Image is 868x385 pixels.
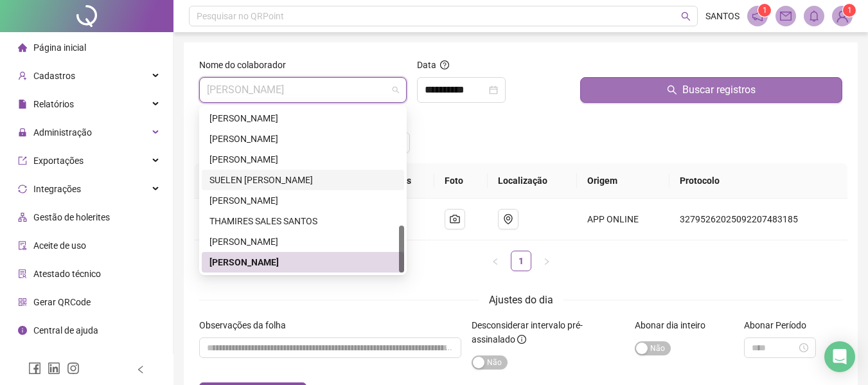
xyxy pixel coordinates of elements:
[536,251,557,271] button: right
[209,132,396,146] div: [PERSON_NAME]
[33,325,98,336] span: Central de ajuda
[635,318,714,332] label: Abonar dia inteiro
[209,235,396,249] div: [PERSON_NAME]
[492,258,499,265] span: left
[33,212,110,222] span: Gestão de holerites
[485,251,506,271] button: left
[752,10,763,22] span: notification
[543,258,551,265] span: right
[209,255,396,269] div: [PERSON_NAME]
[669,163,847,199] th: Protocolo
[209,111,396,125] div: [PERSON_NAME]
[434,163,487,199] th: Foto
[209,152,396,166] div: [PERSON_NAME]
[33,71,75,81] span: Cadastros
[705,9,740,23] span: SANTOS
[536,251,557,271] li: Próxima página
[202,231,404,252] div: VINICIUS NASCIMENTO FERNANDES
[18,184,27,193] span: sync
[758,4,771,17] sup: 1
[18,100,27,109] span: file
[202,252,404,273] div: WANDERSON OLIVEIRA EVANGELISTA ALMEIDA
[824,341,855,372] div: Open Intercom Messenger
[489,294,553,306] span: Ajustes do dia
[780,10,792,22] span: mail
[202,108,404,129] div: ROBERTO GUSTAVO MENDES SANTOS
[33,269,101,279] span: Atestado técnico
[472,320,583,345] span: Desconsiderar intervalo pré-assinalado
[417,60,436,70] span: Data
[681,12,691,21] span: search
[209,193,396,208] div: [PERSON_NAME]
[18,269,27,278] span: solution
[847,6,852,15] span: 1
[207,78,399,102] span: WANDERSON OLIVEIRA EVANGELISTA ALMEIDA
[18,241,27,250] span: audit
[669,199,847,240] td: 32795262025092207483185
[209,214,396,228] div: THAMIRES SALES SANTOS
[763,6,767,15] span: 1
[485,251,506,271] li: Página anterior
[450,214,460,224] span: camera
[33,297,91,307] span: Gerar QRCode
[202,170,404,190] div: SUELEN FRANCISCA DA SILVA
[33,184,81,194] span: Integrações
[511,251,531,271] a: 1
[33,99,74,109] span: Relatórios
[682,82,756,98] span: Buscar registros
[18,128,27,137] span: lock
[33,156,84,166] span: Exportações
[48,362,60,375] span: linkedin
[577,163,669,199] th: Origem
[202,211,404,231] div: THAMIRES SALES SANTOS
[18,43,27,52] span: home
[511,251,531,271] li: 1
[136,365,145,374] span: left
[577,199,669,240] td: APP ONLINE
[33,240,86,251] span: Aceite de uso
[18,156,27,165] span: export
[517,335,526,344] span: info-circle
[580,77,842,103] button: Buscar registros
[18,298,27,307] span: qrcode
[33,127,92,138] span: Administração
[18,71,27,80] span: user-add
[67,362,80,375] span: instagram
[843,4,856,17] sup: Atualize o seu contato no menu Meus Dados
[440,60,449,69] span: question-circle
[833,6,852,26] img: 93950
[667,85,677,95] span: search
[488,163,578,199] th: Localização
[808,10,820,22] span: bell
[199,318,294,332] label: Observações da folha
[28,362,41,375] span: facebook
[33,354,118,364] span: Clube QR - Beneficios
[202,149,404,170] div: SIDNEY MARINHO DE SOUZA
[202,190,404,211] div: THACIO LOPES DOS SANTOS
[18,326,27,335] span: info-circle
[199,58,294,72] label: Nome do colaborador
[18,213,27,222] span: apartment
[209,173,396,187] div: SUELEN [PERSON_NAME]
[503,214,513,224] span: environment
[33,42,86,53] span: Página inicial
[744,318,815,332] label: Abonar Período
[202,129,404,149] div: ROSILDA SOUZA DA SILVA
